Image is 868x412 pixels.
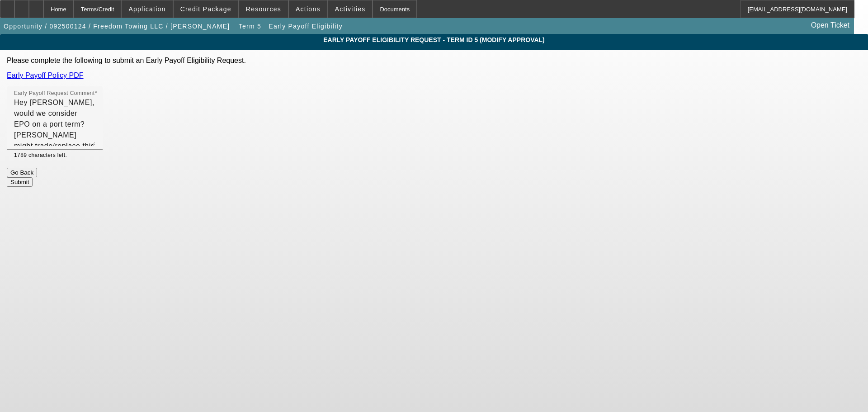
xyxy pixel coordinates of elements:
span: Opportunity / 092500124 / Freedom Towing LLC / [PERSON_NAME] [4,23,230,30]
button: Early Payoff Eligibility [266,18,345,34]
span: Application [128,5,165,13]
span: Credit Package [180,5,231,13]
span: Actions [296,5,321,13]
span: Please complete the following to submit an Early Payoff Eligibility Request. [7,57,246,64]
button: Go Back [7,168,37,177]
span: Term 5 [239,23,261,30]
span: Activities [335,5,366,13]
mat-hint: 1789 characters left. [14,150,67,160]
mat-label: Early Payoff Request Comment [14,90,94,96]
a: Early Payoff Policy PDF [7,71,84,79]
a: Open Ticket [807,18,853,33]
button: Submit [7,177,33,187]
span: Early Payoff Eligibility [269,23,343,30]
button: Application [122,0,172,18]
button: Credit Package [174,0,238,18]
button: Term 5 [236,18,264,34]
button: Activities [328,0,373,18]
button: Resources [239,0,288,18]
span: Resources [246,5,281,13]
span: Early Payoff Eligibility Request - Term ID 5 (Modify Approval) [7,36,861,43]
button: Actions [289,0,327,18]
